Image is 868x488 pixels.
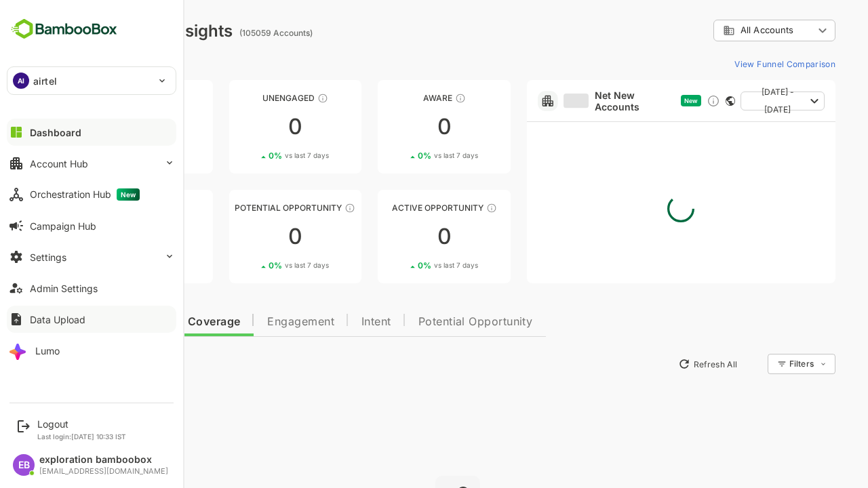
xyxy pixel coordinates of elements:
p: airtel [33,74,57,88]
a: EngagedThese accounts are warm, further nurturing would qualify them to MQAs00%vs last 7 days [33,190,165,283]
div: 0 % [73,150,133,161]
span: New [117,188,140,201]
span: Data Quality and Coverage [46,317,193,327]
button: Refresh All [625,353,696,375]
a: AwareThese accounts have just entered the buying cycle and need further nurturing00%vs last 7 days [330,80,463,174]
div: All Accounts [675,24,766,37]
a: Potential OpportunityThese accounts are MQAs and can be passed on to Inside Sales00%vs last 7 days [182,190,315,283]
div: 0 % [370,260,431,270]
div: Active Opportunity [330,203,463,213]
div: Dashboard Insights [33,21,185,41]
a: UnengagedThese accounts have not shown enough engagement and need nurturing00%vs last 7 days [182,80,315,174]
button: Lumo [7,337,176,364]
div: EB [13,454,35,476]
button: Account Hub [7,150,176,177]
div: Unreached [33,93,165,103]
a: Active OpportunityThese accounts have open opportunities which might be at any of the Sales Stage... [330,190,463,283]
span: Engagement [220,317,287,327]
div: Potential Opportunity [182,203,315,213]
div: Admin Settings [30,283,98,294]
div: This card does not support filter and segments [678,96,688,106]
div: Campaign Hub [30,220,96,232]
span: vs last 7 days [89,260,133,270]
button: Orchestration HubNew [7,181,176,208]
button: Settings [7,243,176,270]
div: These accounts have just entered the buying cycle and need further nurturing [408,93,418,104]
span: New [637,97,650,104]
div: 0 [182,116,315,138]
div: These accounts have not shown enough engagement and need nurturing [270,93,281,104]
div: Filters [741,352,788,376]
div: 0 % [221,150,281,161]
div: Logout [37,418,126,430]
div: Orchestration Hub [30,188,140,201]
div: These accounts are warm, further nurturing would qualify them to MQAs [115,203,125,213]
button: Dashboard [7,119,176,146]
button: View Funnel Comparison [682,53,788,75]
div: 0 % [73,260,133,270]
div: Filters [742,359,766,369]
div: Data Upload [30,314,85,325]
div: Settings [30,251,66,263]
span: [DATE] - [DATE] [704,83,757,119]
div: Discover new ICP-fit accounts showing engagement — via intent surges, anonymous website visits, L... [659,94,673,108]
button: Admin Settings [7,274,176,302]
button: Campaign Hub [7,212,176,239]
div: 0 % [370,150,431,161]
div: Dashboard [30,127,81,138]
span: vs last 7 days [387,260,431,270]
span: All Accounts [693,25,746,35]
img: BambooboxFullLogoMark.5f36c76dfaba33ec1ec1367b70bb1252.svg [7,16,121,42]
div: Unengaged [182,93,315,103]
p: Last login: [DATE] 10:33 IST [37,432,126,441]
span: vs last 7 days [237,260,281,270]
span: vs last 7 days [89,150,133,161]
button: [DATE] - [DATE] [693,91,777,110]
div: AI [13,73,29,89]
div: 0 [330,226,463,247]
div: 0 % [221,260,281,270]
div: These accounts have open opportunities which might be at any of the Sales Stages [439,203,450,213]
div: 0 [182,226,315,247]
span: Potential Opportunity [371,317,486,327]
div: Account Hub [30,158,88,169]
div: Lumo [35,345,60,357]
div: These accounts are MQAs and can be passed on to Inside Sales [297,203,308,213]
span: vs last 7 days [387,150,431,161]
div: exploration bamboobox [39,454,168,466]
a: Net New Accounts [516,89,629,113]
button: Data Upload [7,306,176,333]
div: All Accounts [666,18,788,44]
ag: (105059 Accounts) [192,28,269,38]
div: These accounts have not been engaged with for a defined time period [121,93,132,104]
div: Engaged [33,203,165,213]
div: Aware [330,93,463,103]
button: New Insights [33,352,132,376]
div: 0 [33,226,165,247]
div: 0 [330,116,463,138]
div: AIairtel [7,67,176,94]
a: UnreachedThese accounts have not been engaged with for a defined time period00%vs last 7 days [33,80,165,174]
span: vs last 7 days [237,150,281,161]
div: 0 [33,116,165,138]
div: [EMAIL_ADDRESS][DOMAIN_NAME] [39,467,168,476]
span: Intent [314,317,344,327]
